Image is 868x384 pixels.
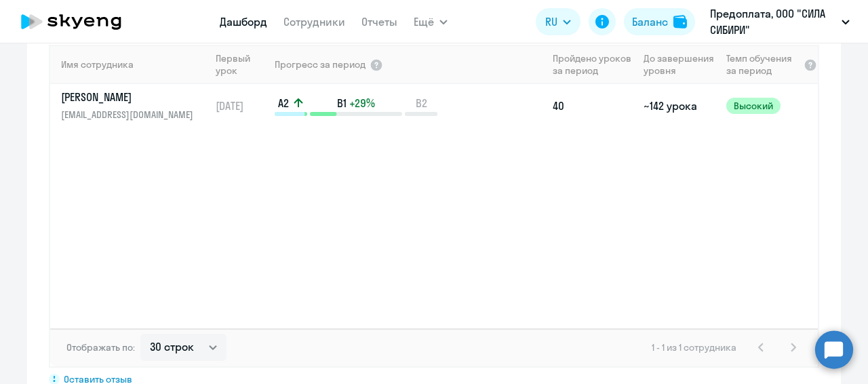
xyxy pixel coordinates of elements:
[275,58,366,71] span: Прогресс за период
[61,107,201,122] p: [EMAIL_ADDRESS][DOMAIN_NAME]
[638,84,720,128] td: ~142 урока
[547,84,638,128] td: 40
[61,90,201,104] p: [PERSON_NAME]
[624,8,695,35] button: Балансbalance
[61,90,210,122] a: [PERSON_NAME][EMAIL_ADDRESS][DOMAIN_NAME]
[414,14,434,30] span: Ещё
[726,52,800,77] span: Темп обучения за период
[652,341,736,353] span: 1 - 1 из 1 сотрудника
[726,98,781,114] span: Высокий
[50,45,210,84] th: Имя сотрудника
[547,45,638,84] th: Пройдено уроков за период
[361,15,397,28] a: Отчеты
[210,84,273,128] td: [DATE]
[632,14,668,30] div: Баланс
[349,96,375,111] span: +29%
[278,96,289,111] span: A2
[220,15,267,28] a: Дашборд
[710,5,836,38] p: Предоплата, ООО "СИЛА СИБИРИ"
[638,45,720,84] th: До завершения уровня
[66,341,135,353] span: Отображать по:
[673,15,687,28] img: balance
[283,15,345,28] a: Сотрудники
[703,5,856,38] button: Предоплата, ООО "СИЛА СИБИРИ"
[337,96,347,111] span: B1
[545,14,557,30] span: RU
[536,8,580,35] button: RU
[414,8,448,35] button: Ещё
[210,45,273,84] th: Первый урок
[416,96,427,111] span: B2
